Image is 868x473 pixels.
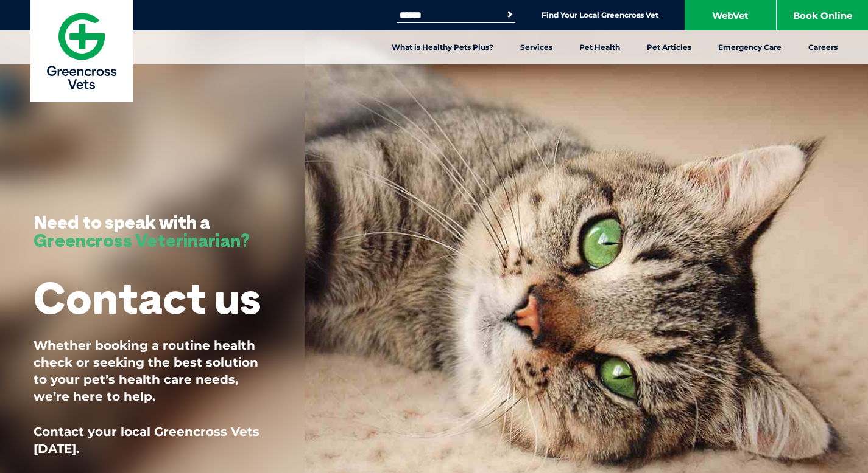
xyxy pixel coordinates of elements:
p: Whether booking a routine health check or seeking the best solution to your pet’s health care nee... [34,337,271,405]
button: Search [504,9,516,21]
a: Pet Articles [633,30,705,64]
a: Services [507,30,566,64]
span: Greencross Veterinarian? [34,229,250,252]
a: Pet Health [566,30,633,64]
h1: Contact us [34,274,261,322]
a: What is Healthy Pets Plus? [378,30,507,64]
a: Careers [795,30,851,64]
a: Emergency Care [705,30,795,64]
h3: Need to speak with a [34,213,250,249]
a: Find Your Local Greencross Vet [542,10,658,20]
p: Contact your local Greencross Vets [DATE]. [34,423,271,457]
